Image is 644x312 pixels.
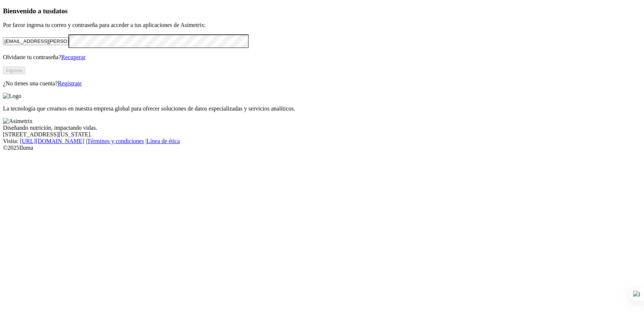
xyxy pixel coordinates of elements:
div: Visita : | | [3,138,641,145]
input: Tu correo [3,37,68,45]
span: datos [52,7,68,15]
img: Asimetrix [3,118,33,125]
a: Términos y condiciones [87,138,144,144]
p: Olvidaste tu contraseña? [3,54,641,61]
a: Recuperar [61,54,85,60]
div: © 2025 Iluma [3,145,641,151]
p: La tecnología que creamos en nuestra empresa global para ofrecer soluciones de datos especializad... [3,105,641,112]
h3: Bienvenido a tus [3,7,641,15]
a: Regístrate [58,80,82,87]
div: Diseñando nutrición, impactando vidas. [3,125,641,131]
a: [URL][DOMAIN_NAME] [20,138,84,144]
div: [STREET_ADDRESS][US_STATE]. [3,131,641,138]
a: Línea de ética [147,138,180,144]
img: Logo [3,93,21,99]
button: Ingresa [3,67,25,74]
p: Por favor ingresa tu correo y contraseña para acceder a tus aplicaciones de Asimetrix: [3,22,641,28]
p: ¿No tienes una cuenta? [3,80,641,87]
